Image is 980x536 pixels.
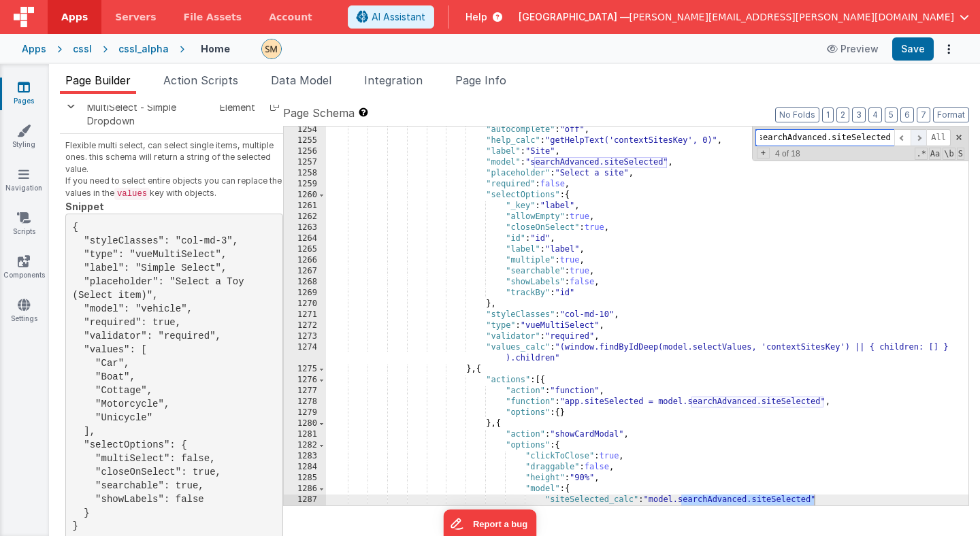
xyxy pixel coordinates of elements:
span: Action Scripts [163,73,238,87]
div: 1281 [284,429,326,440]
span: Data Model [271,73,331,87]
div: 1284 [284,462,326,473]
button: 1 [822,107,834,122]
div: 1262 [284,212,326,222]
div: 1266 [284,255,326,266]
button: 5 [885,107,898,122]
div: 1275 [284,364,326,375]
div: 1264 [284,233,326,244]
div: 1285 [284,473,326,484]
div: 1267 [284,266,326,277]
button: [GEOGRAPHIC_DATA] — [PERSON_NAME][EMAIL_ADDRESS][PERSON_NAME][DOMAIN_NAME] [519,10,969,24]
span: Toggel Replace mode [757,148,770,158]
div: 1261 [284,201,326,212]
div: 1273 [284,331,326,342]
span: Search In Selection [957,148,964,160]
button: 7 [917,107,930,122]
button: Save [892,37,934,61]
div: 1282 [284,440,326,451]
button: Preview [819,38,887,60]
div: 1269 [284,288,326,299]
div: 1263 [284,222,326,233]
div: cssl_alpha [118,42,169,56]
span: [PERSON_NAME][EMAIL_ADDRESS][PERSON_NAME][DOMAIN_NAME] [630,10,954,24]
div: 1270 [284,299,326,309]
div: 1257 [284,157,326,168]
button: Format [933,107,969,122]
button: AI Assistant [348,5,434,29]
span: CaseSensitive Search [929,148,941,160]
h4: Home [201,44,230,54]
div: 1255 [284,135,326,146]
span: RegExp Search [915,148,927,160]
span: 4 of 18 [770,149,806,158]
span: Help [465,10,487,24]
div: 1259 [284,179,326,190]
div: 1256 [284,146,326,157]
span: Apps [61,10,88,24]
div: 1287 [284,495,326,505]
span: Integration [364,73,423,87]
span: Servers [115,10,156,24]
div: 1258 [284,168,326,179]
span: Whole Word Search [943,148,955,160]
div: 1276 [284,375,326,386]
span: AI Assistant [372,10,425,24]
div: 1280 [284,418,326,429]
button: 4 [868,107,882,122]
button: 3 [852,107,866,122]
div: 1271 [284,309,326,320]
div: cssl [73,42,92,56]
strong: Snippet [65,201,104,212]
span: [GEOGRAPHIC_DATA] — [519,10,630,24]
td: MultiSelect - Simple Dropdown [82,95,214,133]
td: Element [214,95,261,133]
span: Page Info [455,73,506,87]
div: 1272 [284,320,326,331]
span: File Assets [184,10,242,24]
button: 2 [836,107,849,122]
span: Page Schema [283,105,355,121]
div: 1274 [284,342,326,364]
button: No Folds [775,107,819,122]
div: 1254 [284,124,326,135]
div: 1265 [284,244,326,255]
p: Flexible multi select, can select single items, multiple ones. this schema will return a string o... [65,139,283,175]
div: 1268 [284,277,326,288]
div: 1277 [284,386,326,397]
div: 1286 [284,484,326,495]
div: 1260 [284,190,326,201]
input: Search for [755,129,894,146]
span: Alt-Enter [926,129,951,146]
button: Options [939,39,958,58]
button: 6 [900,107,914,122]
code: values [114,188,150,200]
img: e9616e60dfe10b317d64a5e98ec8e357 [262,39,281,58]
p: If you need to select entire objects you can replace the values in the key with objects. [65,175,283,200]
div: 1279 [284,407,326,418]
div: 1278 [284,397,326,407]
span: Page Builder [65,73,131,87]
div: Apps [22,42,46,56]
div: 1283 [284,451,326,462]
